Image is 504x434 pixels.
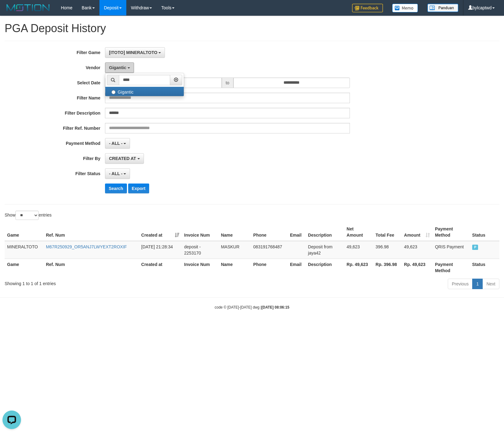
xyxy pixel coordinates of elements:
[305,259,344,276] th: Description
[344,223,373,241] th: Net Amount
[139,241,182,259] td: [DATE] 21:28:34
[288,259,305,276] th: Email
[109,156,136,161] span: CREATED AT
[222,78,233,88] span: to
[373,259,401,276] th: Rp. 396.98
[5,223,44,241] th: Game
[262,305,289,310] strong: [DATE] 08:06:15
[472,279,483,289] a: 1
[373,241,401,259] td: 396.98
[5,3,52,12] img: MOTION_logo.png
[111,90,115,94] input: Gigantic
[44,223,139,241] th: Ref. Num
[128,183,149,193] button: Export
[218,259,251,276] th: Name
[105,62,134,73] button: Gigantic
[218,223,251,241] th: Name
[251,223,288,241] th: Phone
[109,50,157,55] span: [ITOTO] MINERALTOTO
[44,259,139,276] th: Ref. Num
[401,241,432,259] td: 49,623
[2,2,21,21] button: Open LiveChat chat widget
[5,278,205,287] div: Showing 1 to 1 of 1 entries
[15,211,39,220] select: Showentries
[470,223,499,241] th: Status
[432,223,469,241] th: Payment Method
[46,244,127,249] a: M67R250929_OR5ANJ7LWYEXT2ROXIF
[251,259,288,276] th: Phone
[427,4,458,12] img: panduan.png
[105,87,184,96] label: Gigantic
[109,141,123,146] span: - ALL -
[5,22,499,35] h1: PGA Deposit History
[182,241,218,259] td: deposit - 2253170
[105,138,130,149] button: - ALL -
[139,223,182,241] th: Created at: activate to sort column ascending
[5,241,44,259] td: MINERALTOTO
[344,259,373,276] th: Rp. 49,623
[432,259,469,276] th: Payment Method
[105,183,127,193] button: Search
[288,223,305,241] th: Email
[305,223,344,241] th: Description
[182,223,218,241] th: Invoice Num
[215,305,289,310] small: code © [DATE]-[DATE] dwg |
[482,279,499,289] a: Next
[401,259,432,276] th: Rp. 49,623
[472,245,478,250] span: PAID
[109,171,123,176] span: - ALL -
[218,241,251,259] td: MASKUR
[432,241,469,259] td: QRIS Payment
[470,259,499,276] th: Status
[305,241,344,259] td: Deposit from jaya42
[251,241,288,259] td: 083191768487
[392,4,418,12] img: Button%20Memo.svg
[344,241,373,259] td: 49,623
[105,153,144,164] button: CREATED AT
[5,211,52,220] label: Show entries
[109,65,126,70] span: Gigantic
[401,223,432,241] th: Amount: activate to sort column ascending
[352,4,383,12] img: Feedback.jpg
[139,259,182,276] th: Created at
[5,259,44,276] th: Game
[373,223,401,241] th: Total Fee
[105,168,130,179] button: - ALL -
[182,259,218,276] th: Invoice Num
[105,47,165,58] button: [ITOTO] MINERALTOTO
[448,279,472,289] a: Previous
